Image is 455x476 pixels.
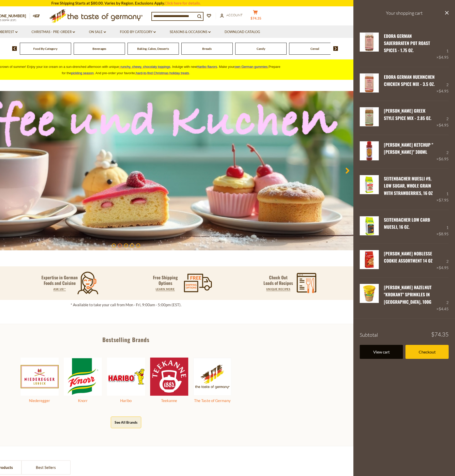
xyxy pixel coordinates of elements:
a: Niederegger [21,392,59,404]
a: [PERSON_NAME] Greek Style Spice Mix - 2.85 oz. [384,108,431,121]
a: [PERSON_NAME] Noblesse Cookie Assortment 14 oz [384,250,432,264]
img: next arrow [333,46,338,51]
a: On Sale [89,29,106,35]
img: Seitenbacher Whole Grain Muesli with Strawberries, Low Sugar [360,175,379,194]
div: 2 × [436,250,449,271]
span: Account [226,13,243,17]
img: Edora Gyros Greek Style Spice Mix [360,107,379,126]
img: previous arrow [12,46,17,51]
div: 2 × [436,107,449,128]
a: Edora Gyros Greek Style Spice Mix [360,107,379,128]
span: $7.95 [439,198,449,202]
a: Seitenbacher Whole Grain Muesli with Strawberries, Low Sugar [360,175,379,203]
img: Haribo [107,358,145,396]
a: Click here for details. [165,1,201,5]
span: own German gummies [234,65,268,69]
div: Haribo [107,397,145,404]
a: Edora German Huehnchen Chicken Spice Mix [360,73,379,94]
img: Teekanne [150,358,188,396]
span: $4.95 [439,55,449,59]
div: Knorr [64,397,102,404]
a: hard-to-find Christmas holiday treats [136,71,189,75]
button: See All Brands [111,417,141,428]
img: Edora German Huehnchen Chicken Spice Mix [360,73,379,93]
div: The Taste of Germany [193,397,231,404]
a: Knorr [64,392,102,404]
span: Breads [202,47,212,51]
span: $4.95 [439,89,449,93]
a: View cart [360,345,403,359]
div: 1 × [436,216,449,237]
a: UNIQUE RECIPES [266,287,290,290]
a: Haribo flavors [197,65,217,69]
a: Best Sellers [22,461,70,474]
a: Download Catalog [225,29,260,35]
a: Pickerd Hazelnut "Krokant" Sprinkles in Tub, 100g [360,284,379,312]
img: Niederegger [21,358,59,396]
a: own German gummies. [234,65,269,69]
span: $4.95 [439,265,449,270]
a: pickling season [71,71,94,75]
a: Edora German Sauerbraten Pot Roast Spices [360,33,379,61]
a: Food By Category [33,47,57,51]
a: Teekanne [150,392,188,404]
img: Hans Freitag Noblesse Cookie Assortment [360,250,379,269]
a: Seasons & Occasions [170,29,211,35]
a: Hans Freitag Noblesse Cookie Assortment [360,250,379,271]
a: LEARN MORE [156,287,175,290]
img: The Taste of Germany [193,358,231,396]
a: ASK US!* [53,287,66,290]
span: $4.95 [439,123,449,127]
a: Edora German Sauerbraten Pot Roast Spices - 1.75 oz. [384,33,430,54]
img: Pickerd Hazelnut "Krokant" Sprinkles in Tub, 100g [360,284,379,303]
a: [PERSON_NAME] Hazelnut "Krokant" Sprinkles in [GEOGRAPHIC_DATA], 100g [384,284,432,305]
span: $74.35 [431,332,449,337]
div: 2 × [436,141,449,162]
a: Baking, Cakes, Desserts [137,47,169,51]
img: Hela Curry Gewurz Ketchup Scharf [360,141,379,160]
div: 1 × [436,33,449,61]
p: Free Shipping Options [149,275,182,286]
a: Beverages [92,47,106,51]
div: 2 × [436,284,449,312]
div: 2 × [436,73,449,94]
p: Expertise in German Foods and Cuisine [41,275,78,286]
a: The Taste of Germany [193,392,231,404]
a: Christmas - PRE-ORDER [32,29,75,35]
a: Seitenbacher Muesli #9, Low Sugar, Whole Grain with Strawberries, 16 oz [384,175,433,196]
span: $74.35 [250,16,261,20]
div: 1 × [436,175,449,203]
span: Subtotal [360,332,378,338]
a: Food By Category [120,29,156,35]
a: Cereal [310,47,319,51]
a: Account [220,12,243,18]
a: Haribo [107,392,145,404]
a: Candy [257,47,265,51]
span: . [136,71,190,75]
span: $4.45 [439,306,449,311]
a: Edora German Huehnchen Chicken Spice Mix - 3.5 oz. [384,74,435,87]
span: runchy, chewy, chocolaty toppings [120,65,170,69]
button: $74.35 [248,10,263,23]
span: $6.95 [439,157,449,161]
p: Check Out Loads of Recipes [263,275,293,286]
a: Seitenbacher Low Carb Muesli, 16 oz. [384,217,430,230]
a: Hela Curry Gewurz Ketchup Scharf [360,141,379,162]
a: Checkout [405,345,449,359]
img: Edora German Sauerbraten Pot Roast Spices [360,33,379,52]
div: Teekanne [150,397,188,404]
img: Seitenbacher Low Carb Muesli, 16 oz. [360,216,379,235]
a: crunchy, chewy, chocolaty toppings [119,65,170,69]
a: [PERSON_NAME] Ketchup "[PERSON_NAME]" 300ml [384,142,433,155]
img: Knorr [64,358,102,396]
div: Niederegger [21,397,59,404]
span: $8.95 [439,232,449,236]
